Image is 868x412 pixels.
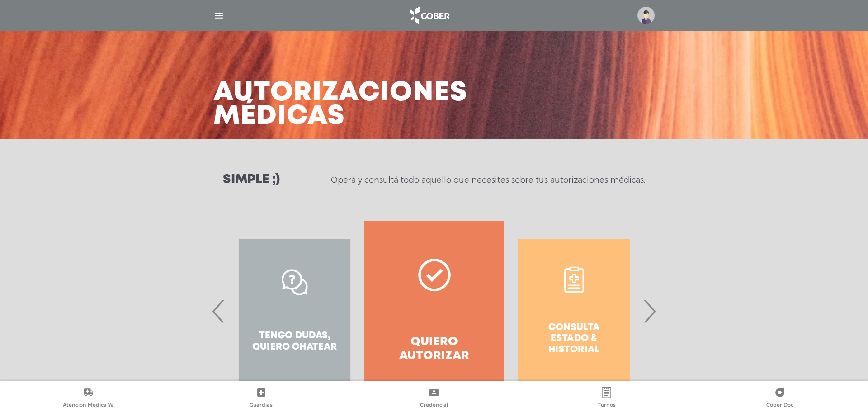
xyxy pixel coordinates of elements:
[598,402,616,410] span: Turnos
[520,387,693,410] a: Turnos
[641,287,658,336] span: Next
[766,402,793,410] span: Cober Doc
[175,387,347,410] a: Guardias
[210,287,227,336] span: Previous
[63,402,114,410] span: Atención Médica Ya
[637,7,655,24] img: profile-placeholder.svg
[693,387,866,410] a: Cober Doc
[406,5,453,26] img: logo_cober_home-white.png
[223,174,280,186] h3: Simple ;)
[250,402,273,410] span: Guardias
[364,221,504,402] a: Quiero autorizar
[348,387,520,410] a: Credencial
[213,10,225,21] img: Cober_menu-lines-white.svg
[2,387,175,410] a: Atención Médica Ya
[420,402,448,410] span: Credencial
[331,175,645,185] p: Operá y consultá todo aquello que necesites sobre tus autorizaciones médicas.
[381,335,488,363] h4: Quiero autorizar
[213,81,467,128] h3: Autorizaciones médicas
